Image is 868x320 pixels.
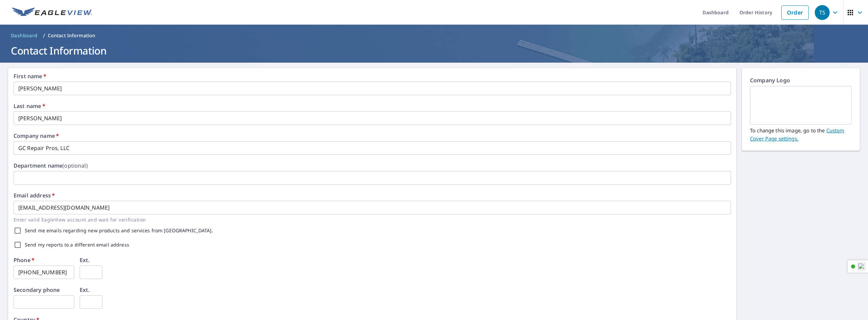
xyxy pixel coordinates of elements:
li: / [43,31,45,40]
div: TS [815,5,830,20]
p: Contact Information [48,32,96,39]
label: Company name [14,133,59,138]
span: Dashboard [11,32,38,39]
label: Ext. [80,257,90,263]
b: (optional) [62,162,88,169]
label: Phone [14,257,35,263]
label: Send me emails regarding new products and services from [GEOGRAPHIC_DATA]. [25,228,213,233]
img: EV Logo [12,7,92,18]
label: Last name [14,103,45,109]
h1: Contact Information [8,44,860,58]
label: First name [14,73,46,79]
img: EmptyCustomerLogo.png [758,87,844,124]
a: Dashboard [8,30,40,41]
label: Secondary phone [14,287,60,293]
label: Ext. [80,287,90,293]
nav: breadcrumb [8,30,860,41]
label: Email address [14,193,55,198]
label: Send my reports to a different email address [25,242,129,247]
p: Enter valid EagleView account and wait for verification [14,216,726,223]
label: Department name [14,163,88,168]
p: To change this image, go to the [750,125,852,143]
p: Company Logo [750,76,852,86]
a: Order [781,5,809,20]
